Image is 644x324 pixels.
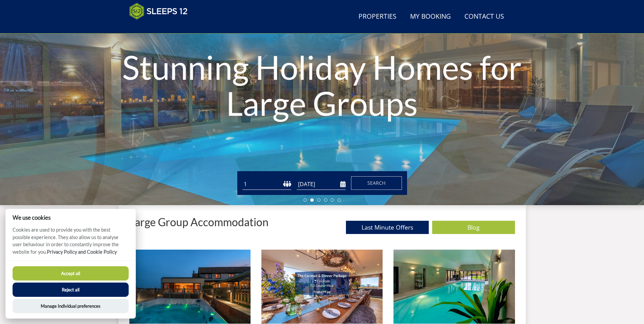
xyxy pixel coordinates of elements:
[5,226,136,260] p: Cookies are used to provide you with the best possible experience. They also allow us to analyse ...
[367,180,386,186] span: Search
[5,214,136,221] h2: We use cookies
[13,266,129,281] button: Accept all
[346,221,429,234] a: Last Minute Offers
[261,250,383,324] img: 'Celebration and Event Packages' - Large Group Accommodation Holiday Ideas
[129,216,269,228] p: Large Group Accommodation
[351,176,402,190] button: Search
[13,299,129,313] button: Manage Individual preferences
[407,9,454,24] a: My Booking
[432,221,515,234] a: Blog
[297,179,346,190] input: Arrival Date
[47,249,117,255] a: Privacy Policy and Cookie Policy
[356,9,399,24] a: Properties
[13,283,129,297] button: Reject all
[129,3,188,20] img: Sleeps 12
[462,9,507,24] a: Contact Us
[126,24,197,30] iframe: Customer reviews powered by Trustpilot
[393,250,515,324] img: 'Swimming Pools' - Large Group Accommodation Holiday Ideas
[129,250,251,324] img: 'Hot Tubs' - Large Group Accommodation Holiday Ideas
[97,36,548,134] h1: Stunning Holiday Homes for Large Groups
